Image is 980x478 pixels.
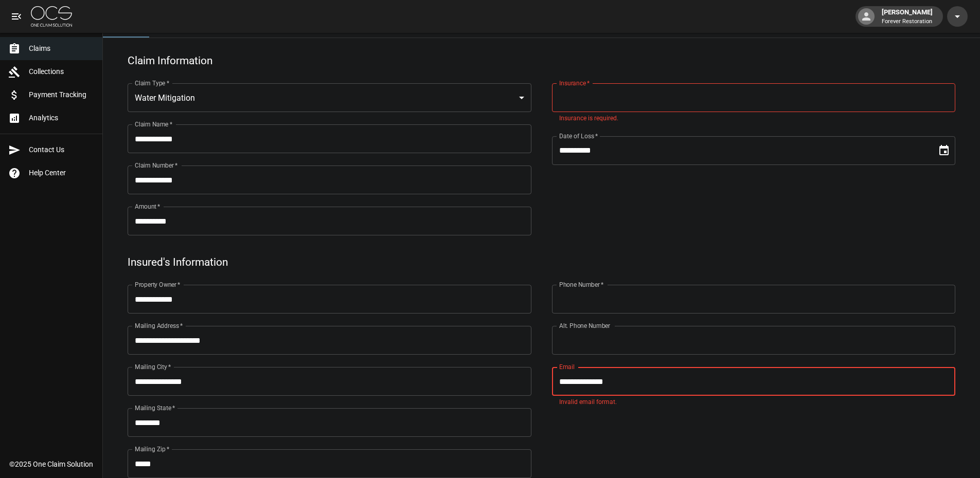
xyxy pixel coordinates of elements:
label: Insurance [559,79,590,87]
label: Claim Number [135,161,177,170]
div: [PERSON_NAME] [878,7,937,26]
label: Claim Name [135,120,172,128]
span: Contact Us [29,144,94,155]
span: Payment Tracking [29,89,94,100]
label: Alt. Phone Number [559,321,610,330]
label: Date of Loss [559,132,598,140]
label: Mailing Zip [135,445,170,453]
button: Choose date, selected date is Aug 13, 2025 [934,140,954,161]
label: Amount [135,202,161,211]
label: Claim Type [135,79,169,87]
div: Water Mitigation [128,83,531,112]
p: Insurance is required. [559,114,949,124]
label: Property Owner [135,280,181,289]
span: Collections [29,66,94,77]
label: Mailing Address [135,321,183,330]
button: open drawer [6,6,27,27]
p: Invalid email format. [559,397,949,408]
img: ocs-logo-white-transparent.png [31,6,72,27]
span: Analytics [29,113,94,123]
span: Help Center [29,168,94,178]
span: Claims [29,43,94,54]
label: Mailing City [135,362,171,371]
label: Mailing State [135,403,175,412]
label: Phone Number [559,280,603,289]
label: Email [559,362,575,371]
div: © 2025 One Claim Solution [9,459,93,469]
p: Forever Restoration [882,17,933,26]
